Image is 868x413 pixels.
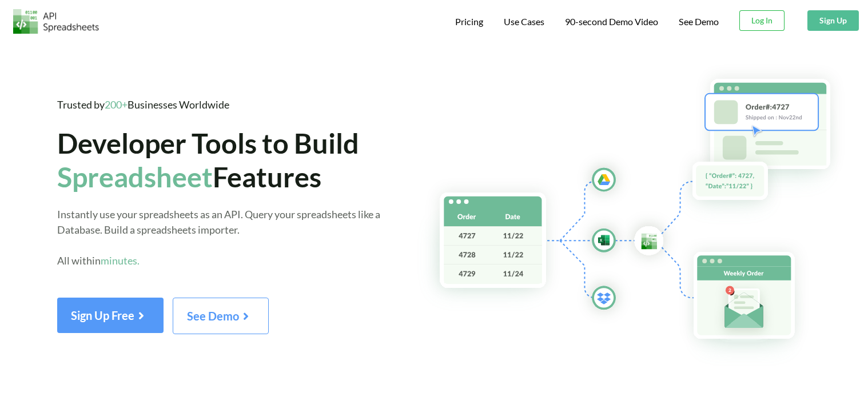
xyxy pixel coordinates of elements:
[57,160,213,193] span: Spreadsheet
[187,309,254,323] span: See Demo
[57,298,164,333] button: Sign Up Free
[739,10,785,31] button: Log In
[679,16,719,28] a: See Demo
[173,313,269,323] a: See Demo
[565,17,658,26] span: 90-second Demo Video
[57,126,359,193] span: Developer Tools to Build Features
[57,208,380,267] span: Instantly use your spreadsheets as an API. Query your spreadsheets like a Database. Build a sprea...
[13,9,99,34] img: Logo.png
[504,16,544,27] span: Use Cases
[173,298,269,334] button: See Demo
[71,308,150,322] span: Sign Up Free
[455,16,483,27] span: Pricing
[57,98,229,111] span: Trusted by Businesses Worldwide
[105,98,128,111] span: 200+
[807,10,859,31] button: Sign Up
[101,254,140,267] span: minutes.
[417,63,868,366] img: Hero Spreadsheet Flow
